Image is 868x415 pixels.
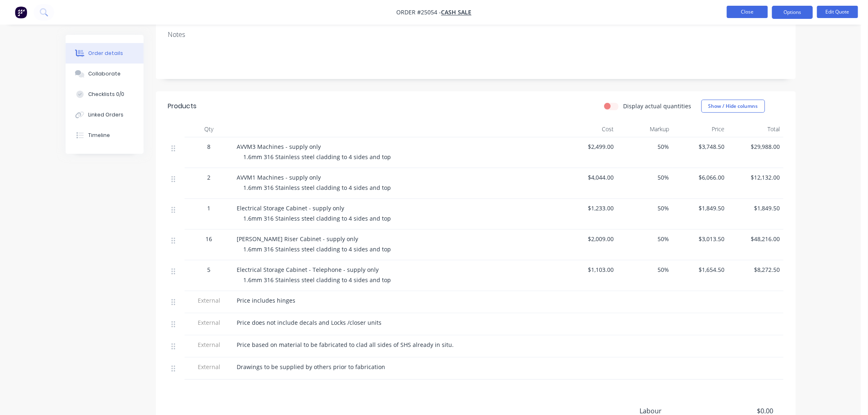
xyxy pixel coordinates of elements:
button: Close [727,6,768,18]
div: Qty [185,121,234,137]
div: Timeline [88,132,110,139]
span: 1.6mm 316 Stainless steel cladding to 4 sides and top [244,276,391,284]
div: Collaborate [88,70,121,78]
span: Order #25054 - [397,9,441,16]
span: 50% [621,265,669,274]
span: $3,013.50 [676,235,725,243]
div: Total [728,121,783,137]
span: 1.6mm 316 Stainless steel cladding to 4 sides and top [244,214,391,222]
button: Order details [66,43,144,64]
span: Electrical Storage Cabinet - supply only [237,204,345,212]
span: 1 [208,204,211,212]
button: Timeline [66,125,144,146]
span: 1.6mm 316 Stainless steel cladding to 4 sides and top [244,184,391,192]
span: $3,748.50 [676,142,725,151]
div: Cost [562,121,617,137]
span: 2 [208,173,211,182]
span: 50% [621,235,669,243]
div: Order details [88,50,123,57]
span: External [188,363,231,371]
span: 1.6mm 316 Stainless steel cladding to 4 sides and top [244,245,391,253]
div: Price [673,121,728,137]
span: External [188,340,231,349]
span: $1,233.00 [565,204,614,212]
span: 1.6mm 316 Stainless steel cladding to 4 sides and top [244,153,391,161]
span: [PERSON_NAME] Riser Cabinet - supply only [237,235,359,243]
span: $29,988.00 [731,142,780,151]
label: Display actual quantities [624,102,692,110]
span: $1,103.00 [565,265,614,274]
span: $12,132.00 [731,173,780,182]
span: Electrical Storage Cabinet - Telephone - supply only [237,266,379,274]
span: $1,849.50 [731,204,780,212]
div: Notes [168,31,783,39]
span: $2,499.00 [565,142,614,151]
span: 8 [208,142,211,151]
button: Checklists 0/0 [66,84,144,105]
button: Collaborate [66,64,144,84]
span: 5 [208,265,211,274]
button: Linked Orders [66,105,144,125]
span: Drawings to be supplied by others prior to fabrication [237,363,386,371]
span: 50% [621,142,669,151]
span: $1,654.50 [676,265,725,274]
span: 50% [621,204,669,212]
span: AVVM3 Machines - supply only [237,143,321,150]
span: $1,849.50 [676,204,725,212]
span: Price includes hinges [237,296,296,304]
span: $48,216.00 [731,235,780,243]
span: External [188,296,231,305]
div: Products [168,101,197,111]
img: Factory [15,6,27,18]
button: Options [772,6,813,19]
span: AVVM1 Machines - supply only [237,173,321,181]
a: CASH SALE [441,9,472,16]
button: Show / Hide columns [701,100,765,113]
div: Checklists 0/0 [88,91,124,98]
span: $6,066.00 [676,173,725,182]
span: $8,272.50 [731,265,780,274]
span: $4,044.00 [565,173,614,182]
span: 16 [206,235,212,243]
span: Price based on material to be fabricated to clad all sides of SHS already in situ. [237,341,454,349]
span: 50% [621,173,669,182]
span: Price does not include decals and Locks /closer units [237,319,382,326]
span: External [188,318,231,327]
div: Markup [617,121,673,137]
div: Linked Orders [88,111,123,119]
button: Edit Quote [817,6,858,18]
span: $2,009.00 [565,235,614,243]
